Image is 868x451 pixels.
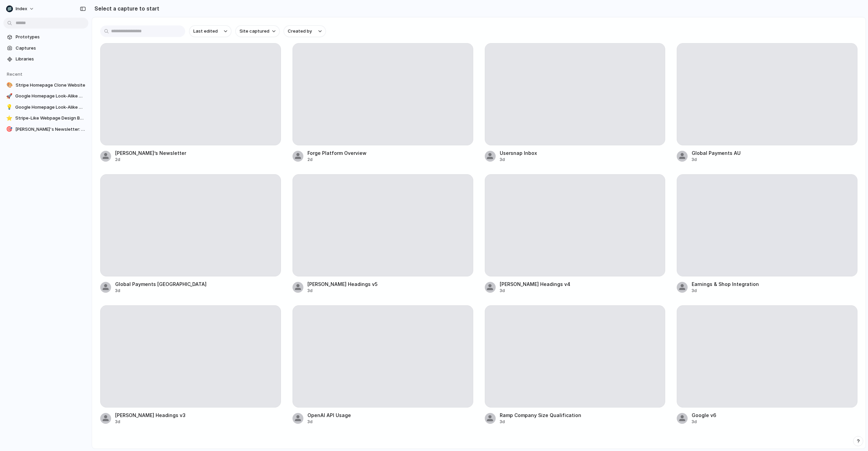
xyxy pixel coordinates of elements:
[307,288,377,294] div: 3d
[6,126,13,133] div: 🎯
[3,3,38,14] button: Index
[115,157,186,163] div: 2d
[115,288,207,294] div: 3d
[3,54,88,64] a: Libraries
[500,157,537,163] div: 3d
[500,412,581,419] div: Ramp Company Size Qualification
[307,281,377,288] div: [PERSON_NAME] Headings v5
[284,25,326,37] button: Created by
[6,82,13,89] div: 🎨
[500,149,537,157] div: Usersnap Inbox
[3,43,88,53] a: Captures
[6,115,13,122] div: ⭐
[16,45,86,52] span: Captures
[692,419,716,425] div: 3d
[235,25,280,37] button: Site captured
[15,126,86,133] span: [PERSON_NAME]'s Newsletter: Profile Page
[15,115,86,122] span: Stripe-Like Webpage Design Based on Zapier Trigger
[240,28,269,35] span: Site captured
[189,25,231,37] button: Last edited
[7,71,22,77] span: Recent
[692,149,741,157] div: Global Payments AU
[115,281,207,288] div: Global Payments [GEOGRAPHIC_DATA]
[692,281,759,288] div: Earnings & Shop Integration
[3,80,88,90] a: 🎨Stripe Homepage Clone Website
[3,124,88,134] a: 🎯[PERSON_NAME]'s Newsletter: Profile Page
[3,91,88,101] a: 🚀Google Homepage Look-Alike Website
[500,288,570,294] div: 3d
[193,28,218,35] span: Last edited
[3,32,88,42] a: Prototypes
[115,149,186,157] div: [PERSON_NAME]’s Newsletter
[500,419,581,425] div: 3d
[307,412,351,419] div: OpenAI API Usage
[115,419,185,425] div: 3d
[16,56,86,62] span: Libraries
[16,34,86,40] span: Prototypes
[6,93,13,100] div: 🚀
[288,28,312,35] span: Created by
[3,113,88,123] a: ⭐Stripe-Like Webpage Design Based on Zapier Trigger
[16,5,27,12] span: Index
[307,157,367,163] div: 2d
[3,102,88,112] a: 💡Google Homepage Look-Alike Website Draft
[692,412,716,419] div: Google v6
[15,93,86,100] span: Google Homepage Look-Alike Website
[692,157,741,163] div: 3d
[15,104,86,111] span: Google Homepage Look-Alike Website Draft
[6,104,13,111] div: 💡
[307,149,367,157] div: Forge Platform Overview
[115,412,185,419] div: [PERSON_NAME] Headings v3
[500,281,570,288] div: [PERSON_NAME] Headings v4
[307,419,351,425] div: 3d
[692,288,759,294] div: 3d
[16,82,86,89] span: Stripe Homepage Clone Website
[92,4,159,13] h2: Select a capture to start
